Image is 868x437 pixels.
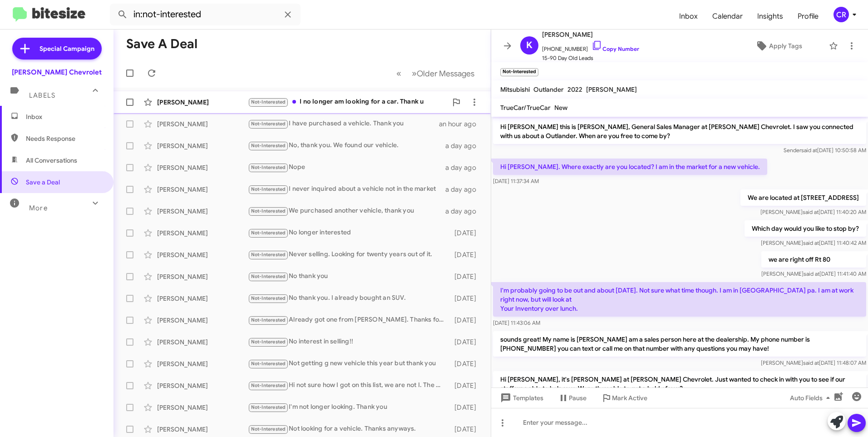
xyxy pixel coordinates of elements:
[450,381,483,390] div: [DATE]
[569,390,587,406] span: Pause
[248,293,450,303] div: No thank you. I already bought an SUV.
[612,390,647,406] span: Mark Active
[248,228,450,238] div: No longer interested
[12,68,102,77] div: [PERSON_NAME] Chevrolet
[784,147,866,154] span: Sender [DATE] 10:50:58 AM
[803,209,819,215] span: said at
[251,361,286,367] span: Not-Interested
[493,159,767,175] p: Hi [PERSON_NAME]. Where exactly are you located? I am in the market for a new vehicle.
[450,228,483,238] div: [DATE]
[790,3,826,30] a: Profile
[594,390,655,406] button: Mark Active
[26,134,103,143] span: Needs Response
[251,252,286,258] span: Not-Interested
[26,178,60,187] span: Save a Deal
[450,425,483,434] div: [DATE]
[157,98,248,107] div: [PERSON_NAME]
[542,54,639,63] span: 15-90 Day Old Leads
[833,7,849,22] div: CR
[29,91,55,99] span: Labels
[126,37,197,51] h1: Save a Deal
[769,38,802,54] span: Apply Tags
[157,228,248,238] div: [PERSON_NAME]
[248,358,450,369] div: Not getting g new vehicle this year but thank you
[251,317,286,323] span: Not-Interested
[445,141,483,150] div: a day ago
[251,404,286,410] span: Not-Interested
[157,207,248,216] div: [PERSON_NAME]
[12,38,102,60] a: Special Campaign
[251,339,286,345] span: Not-Interested
[157,294,248,303] div: [PERSON_NAME]
[761,251,866,268] p: we are right off Rt 80
[248,315,450,325] div: Already got one from [PERSON_NAME]. Thanks for reaching out
[157,185,248,194] div: [PERSON_NAME]
[705,3,750,30] a: Calendar
[760,209,866,215] span: [PERSON_NAME] [DATE] 11:40:20 AM
[248,380,450,391] div: Hi not sure how I got on this list, we are not I. The market for a new vehicle
[450,272,483,281] div: [DATE]
[450,403,483,412] div: [DATE]
[801,147,817,154] span: said at
[251,99,286,105] span: Not-Interested
[251,382,286,388] span: Not-Interested
[248,402,450,412] div: I'm not longer looking. Thank you
[491,390,551,406] button: Templates
[248,140,445,151] div: No, thank you. We found our vehicle.
[406,64,480,83] button: Next
[554,104,567,112] span: New
[533,85,564,94] span: Outlander
[493,282,866,317] p: I'm probably going to be out and about [DATE]. Not sure what time though. I am in [GEOGRAPHIC_DAT...
[500,104,551,112] span: TrueCar/TrueCar
[110,4,301,25] input: Search
[498,390,543,406] span: Templates
[542,40,639,54] span: [PHONE_NUMBER]
[248,424,450,434] div: Not looking for a vehicle. Thanks anyways.
[157,163,248,172] div: [PERSON_NAME]
[157,359,248,368] div: [PERSON_NAME]
[740,189,866,206] p: We are located at [STREET_ADDRESS]
[732,38,824,54] button: Apply Tags
[804,270,819,277] span: said at
[157,403,248,412] div: [PERSON_NAME]
[826,7,858,22] button: CR
[493,331,866,357] p: sounds great! My name is [PERSON_NAME] am a sales person here at the dealership. My phone number ...
[493,178,539,184] span: [DATE] 11:37:34 AM
[251,295,286,301] span: Not-Interested
[396,68,401,79] span: «
[750,3,790,30] a: Insights
[248,184,445,194] div: I never inquired about a vehicle not in the market
[551,390,594,406] button: Pause
[745,220,866,237] p: Which day would you like to stop by?
[803,239,819,246] span: said at
[592,45,639,52] a: Copy Number
[790,390,833,406] span: Auto Fields
[391,64,407,83] button: Previous
[248,271,450,282] div: No thank you
[157,250,248,259] div: [PERSON_NAME]
[526,38,533,53] span: K
[445,163,483,172] div: a day ago
[417,69,474,79] span: Older Messages
[26,112,103,121] span: Inbox
[157,272,248,281] div: [PERSON_NAME]
[450,338,483,347] div: [DATE]
[500,68,538,76] small: Not-Interested
[391,64,480,83] nav: Page navigation example
[251,273,286,279] span: Not-Interested
[493,119,866,144] p: Hi [PERSON_NAME] this is [PERSON_NAME], General Sales Manager at [PERSON_NAME] Chevrolet. I saw y...
[672,3,705,30] a: Inbox
[26,156,77,165] span: All Conversations
[248,206,445,216] div: We purchased another vehicle, thank you
[39,44,94,53] span: Special Campaign
[157,425,248,434] div: [PERSON_NAME]
[412,68,417,79] span: »
[803,359,819,366] span: said at
[761,270,866,277] span: [PERSON_NAME] [DATE] 11:41:40 AM
[157,381,248,390] div: [PERSON_NAME]
[248,337,450,347] div: No interest in selling!!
